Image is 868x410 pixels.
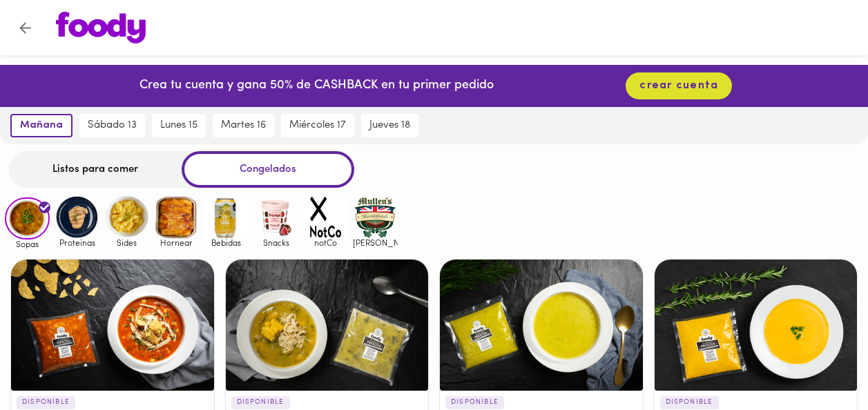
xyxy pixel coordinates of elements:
[152,114,206,137] button: lunes 15
[182,151,354,188] div: Congelados
[10,114,73,137] button: mañana
[79,114,145,137] button: sábado 13
[289,119,346,132] span: miércoles 17
[445,396,504,409] p: DISPONIBLE
[440,260,643,391] div: Crema del Huerto
[204,195,249,240] img: Bebidas
[303,195,348,240] img: notCo
[154,238,199,247] span: Hornear
[281,114,354,137] button: miércoles 17
[56,12,146,43] img: logo.png
[369,119,410,132] span: jueves 18
[20,119,63,132] span: mañana
[303,238,348,247] span: notCo
[353,238,398,247] span: [PERSON_NAME]
[353,195,398,240] img: mullens
[639,79,718,92] span: crear cuenta
[626,72,732,99] button: crear cuenta
[104,195,149,240] img: Sides
[55,195,99,240] img: Proteinas
[226,260,429,391] div: Ajiaco
[17,396,75,409] p: DISPONIBLE
[139,77,494,95] p: Crea tu cuenta y gana 50% de CASHBACK en tu primer pedido
[9,151,182,188] div: Listos para comer
[5,240,50,248] span: Sopas
[104,238,149,247] span: Sides
[231,396,290,409] p: DISPONIBLE
[253,195,298,240] img: Snacks
[221,119,266,132] span: martes 16
[55,238,99,247] span: Proteinas
[5,197,50,240] img: Sopas
[88,119,137,132] span: sábado 13
[154,195,199,240] img: Hornear
[11,260,214,391] div: Sopa de Tortilla
[213,114,274,137] button: martes 16
[204,238,249,247] span: Bebidas
[160,119,197,132] span: lunes 15
[253,238,298,247] span: Snacks
[361,114,418,137] button: jueves 18
[655,260,858,391] div: Crema de Zanahoria & Jengibre
[660,396,719,409] p: DISPONIBLE
[8,11,42,45] button: Volver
